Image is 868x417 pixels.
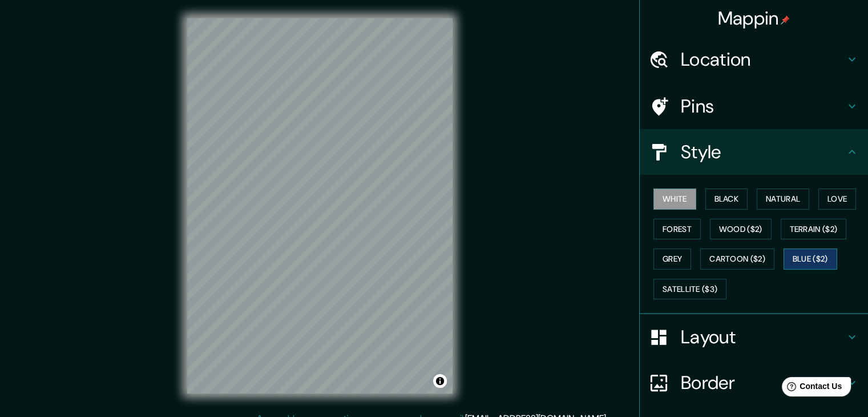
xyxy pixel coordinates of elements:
h4: Style [681,141,845,163]
div: Location [640,37,868,82]
button: Forest [653,219,701,240]
h4: Layout [681,326,845,348]
button: Grey [653,248,691,270]
button: Toggle attribution [433,374,447,388]
button: Black [705,189,748,210]
div: Pins [640,83,868,129]
div: Style [640,129,868,175]
div: Layout [640,314,868,360]
h4: Border [681,371,845,394]
button: Terrain ($2) [781,219,847,240]
button: Natural [757,189,809,210]
canvas: Map [187,18,453,394]
button: White [653,189,696,210]
div: Border [640,360,868,406]
button: Wood ($2) [710,219,772,240]
button: Blue ($2) [784,248,837,270]
h4: Location [681,48,845,71]
button: Cartoon ($2) [700,248,774,270]
img: pin-icon.png [781,15,790,25]
h4: Pins [681,95,845,118]
h4: Mappin [718,7,790,30]
iframe: Help widget launcher [766,372,855,404]
button: Satellite ($3) [653,279,726,300]
button: Love [818,189,856,210]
